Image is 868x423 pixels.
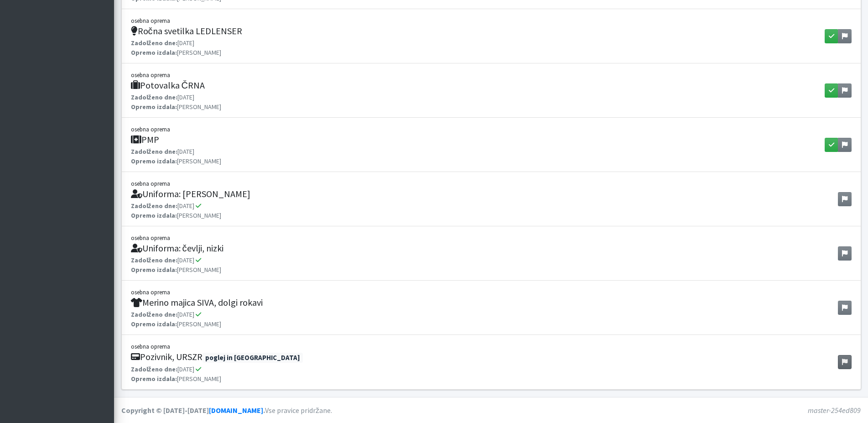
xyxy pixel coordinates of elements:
[131,147,221,166] p: [DATE] [PERSON_NAME]
[131,365,303,384] p: [DATE] [PERSON_NAME]
[131,147,177,156] strong: Zadolženo dne:
[131,125,170,133] small: osebna oprema
[131,188,250,199] h5: Uniforma: [PERSON_NAME]
[131,234,170,241] small: osebna oprema
[131,297,263,308] h5: Merino majica SIVA, dolgi rokavi
[131,256,177,264] strong: Zadolženo dne:
[131,351,303,363] h5: Pozivnik, URSZR
[131,343,170,350] small: osebna oprema
[131,71,170,78] small: osebna oprema
[131,201,250,220] p: [DATE] [PERSON_NAME]
[131,375,177,383] strong: Opremo izdala:
[131,103,177,111] strong: Opremo izdala:
[131,211,177,219] strong: Opremo izdala:
[131,17,170,24] small: osebna oprema
[131,48,177,57] strong: Opremo izdala:
[131,93,221,112] p: [DATE] [PERSON_NAME]
[131,39,177,47] strong: Zadolženo dne:
[209,406,263,415] a: [DOMAIN_NAME]
[131,26,242,37] h5: Ročna svetilka LEDLENSER
[114,397,868,423] footer: Vse pravice pridržane.
[131,93,177,101] strong: Zadolženo dne:
[808,406,861,415] em: master-254ed809
[131,256,223,275] p: [DATE] [PERSON_NAME]
[131,202,177,210] strong: Zadolženo dne:
[131,134,221,145] h5: PMP
[131,38,242,57] p: [DATE] [PERSON_NAME]
[131,320,177,328] strong: Opremo izdala:
[131,157,177,165] strong: Opremo izdala:
[131,310,263,329] p: [DATE] [PERSON_NAME]
[131,266,177,274] strong: Opremo izdala:
[203,353,303,363] span: poglej in [GEOGRAPHIC_DATA]
[131,288,170,296] small: osebna oprema
[121,406,265,415] strong: Copyright © [DATE]-[DATE] .
[131,80,221,91] h5: Potovalka ČRNA
[131,180,170,187] small: osebna oprema
[131,243,223,254] h5: Uniforma: čevlji, nizki
[131,365,177,373] strong: Zadolženo dne:
[131,310,177,319] strong: Zadolženo dne:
